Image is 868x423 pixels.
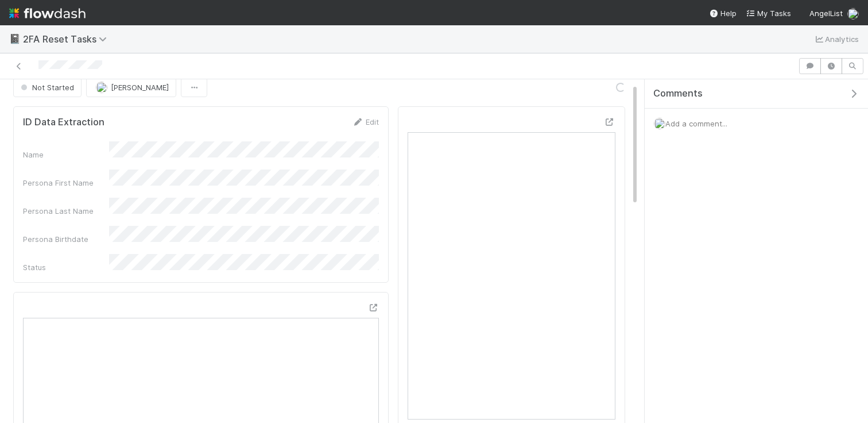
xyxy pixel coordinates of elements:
a: Edit [352,117,379,126]
a: Analytics [813,32,859,46]
span: [PERSON_NAME] [111,83,169,92]
span: 2FA Reset Tasks [23,33,113,45]
span: AngelList [809,9,843,18]
div: Help [709,7,737,19]
button: [PERSON_NAME] [86,78,176,97]
span: Add a comment... [665,119,727,128]
span: Not Started [18,83,74,92]
button: Not Started [13,78,82,97]
img: avatar_a8b9208c-77c1-4b07-b461-d8bc701f972e.png [847,8,859,20]
span: Comments [653,88,703,99]
div: Name [23,149,109,160]
h5: ID Data Extraction [23,117,104,128]
div: Persona Birthdate [23,233,109,245]
img: avatar_a8b9208c-77c1-4b07-b461-d8bc701f972e.png [96,82,107,93]
img: avatar_a8b9208c-77c1-4b07-b461-d8bc701f972e.png [654,118,665,129]
a: My Tasks [746,7,791,19]
img: logo-inverted-e16ddd16eac7371096b0.svg [9,3,86,23]
span: My Tasks [746,9,791,18]
span: 📓 [9,34,21,44]
div: Persona Last Name [23,205,109,217]
div: Status [23,262,109,273]
div: Persona First Name [23,177,109,189]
